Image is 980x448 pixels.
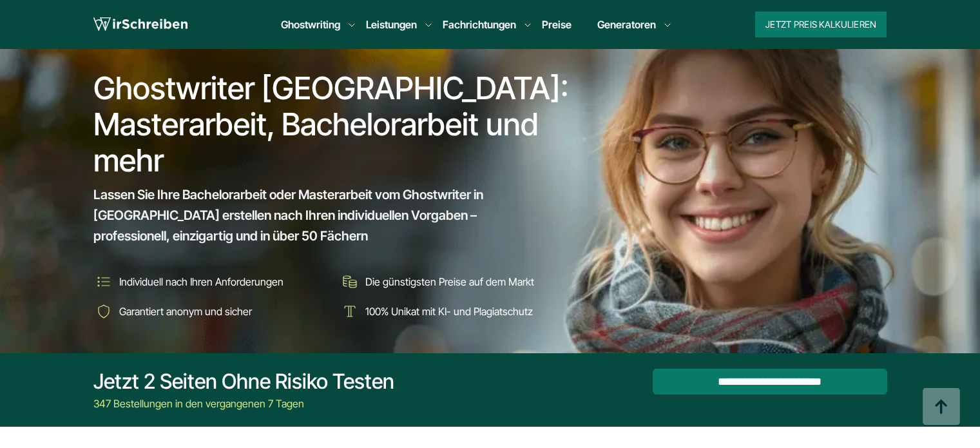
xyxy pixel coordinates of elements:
[755,12,887,37] button: Jetzt Preis kalkulieren
[93,396,394,411] div: 347 Bestellungen in den vergangenen 7 Tagen
[443,17,516,32] a: Fachrichtungen
[542,18,572,31] a: Preise
[93,301,114,322] img: Garantiert anonym und sicher
[93,15,187,34] img: logo wirschreiben
[93,184,553,246] span: Lassen Sie Ihre Bachelorarbeit oder Masterarbeit vom Ghostwriter in [GEOGRAPHIC_DATA] erstellen n...
[922,388,961,427] img: button top
[281,17,340,32] a: Ghostwriting
[93,70,578,179] h1: Ghostwriter [GEOGRAPHIC_DATA]: Masterarbeit, Bachelorarbeit und mehr
[93,301,331,322] li: Garantiert anonym und sicher
[93,271,331,292] li: Individuell nach Ihren Anforderungen
[597,17,656,32] a: Generatoren
[93,369,394,394] div: Jetzt 2 Seiten ohne Risiko testen
[93,271,114,292] img: Individuell nach Ihren Anforderungen
[340,301,577,322] li: 100% Unikat mit KI- und Plagiatschutz
[340,301,360,322] img: 100% Unikat mit KI- und Plagiatschutz
[340,271,360,292] img: Die günstigsten Preise auf dem Markt
[340,271,577,292] li: Die günstigsten Preise auf dem Markt
[366,17,417,32] a: Leistungen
